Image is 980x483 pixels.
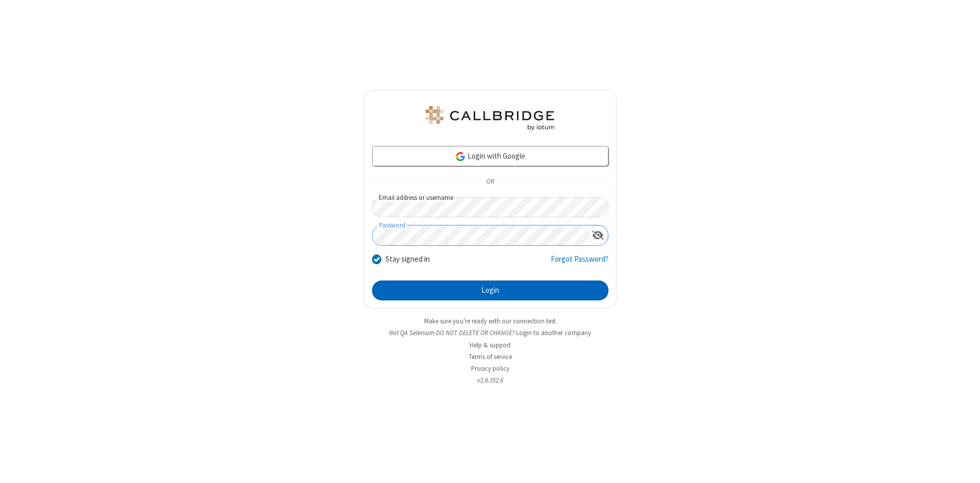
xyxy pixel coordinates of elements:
li: Not QA Selenium DO NOT DELETE OR CHANGE? [364,328,617,338]
img: QA Selenium DO NOT DELETE OR CHANGE [424,106,556,131]
input: Email address or username [372,197,608,217]
button: Login [372,281,608,301]
img: google-icon.png [455,151,466,162]
span: OR [482,175,498,189]
a: Forgot Password? [551,253,608,273]
a: Privacy policy [471,364,509,373]
div: Show password [588,225,608,244]
a: Terms of service [469,352,512,361]
input: Password [373,225,588,245]
a: Help & support [470,341,511,349]
a: Login with Google [372,146,608,166]
a: Make sure you're ready with our connection test [424,317,556,325]
li: v2.6.352.6 [364,375,617,385]
button: Login to another company [516,328,591,338]
iframe: Chat [954,456,972,476]
label: Stay signed in [385,253,430,265]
